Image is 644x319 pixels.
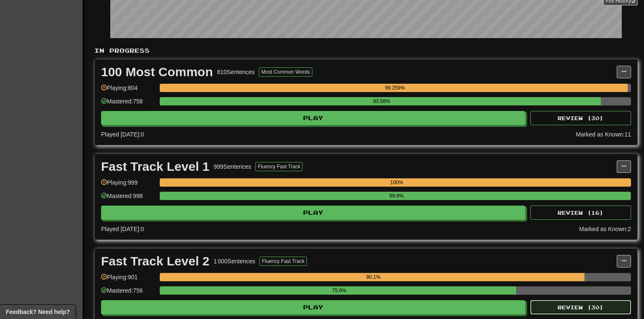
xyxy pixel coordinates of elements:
[6,308,70,316] span: Open feedback widget
[579,225,631,233] div: Marked as Known: 2
[101,160,210,173] div: Fast Track Level 1
[576,130,631,139] div: Marked as Known: 11
[162,97,601,105] div: 93.58%
[162,286,516,295] div: 75.6%
[101,97,156,111] div: Mastered: 758
[101,192,156,206] div: Mastered: 998
[260,257,307,266] button: Fluency Fast Track
[101,300,525,314] button: Play
[101,286,156,300] div: Mastered: 756
[101,178,156,192] div: Playing: 999
[259,67,312,77] button: Most Common Words
[101,226,144,232] span: Played [DATE]: 0
[217,68,255,76] div: 810 Sentences
[530,206,631,220] button: Review (16)
[162,273,584,281] div: 90.1%
[214,162,252,171] div: 999 Sentences
[214,257,255,265] div: 1 000 Sentences
[162,192,631,200] div: 99.9%
[530,111,631,125] button: Review (30)
[101,255,210,268] div: Fast Track Level 2
[101,273,156,287] div: Playing: 901
[101,206,525,220] button: Play
[162,84,627,92] div: 99.259%
[101,131,144,138] span: Played [DATE]: 0
[101,66,213,78] div: 100 Most Common
[101,111,525,125] button: Play
[101,84,156,98] div: Playing: 804
[94,46,638,55] p: In Progress
[162,178,631,187] div: 100%
[530,300,631,314] button: Review (30)
[255,162,303,171] button: Fluency Fast Track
